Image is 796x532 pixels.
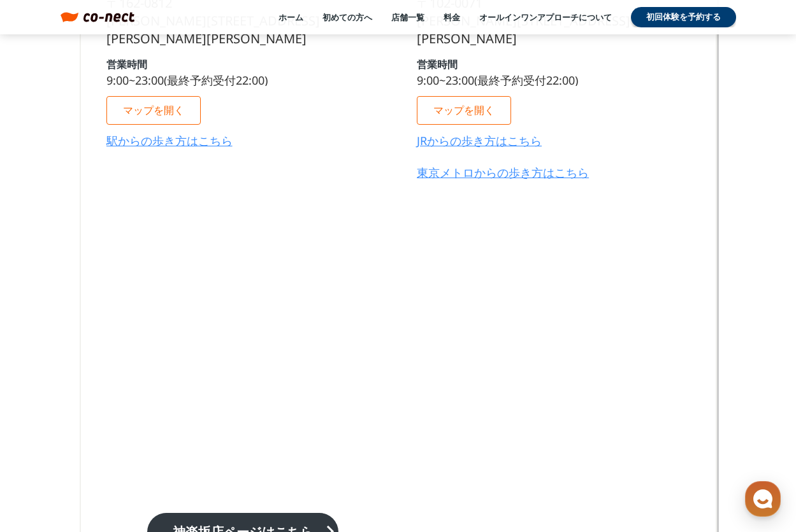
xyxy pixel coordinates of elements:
a: ホーム [4,403,84,435]
p: マップを開く [123,104,184,115]
a: 駅からの歩き方はこちら [106,135,233,146]
a: 初回体験を予約する [631,7,736,27]
p: 営業時間 [417,59,458,69]
span: ホーム [33,423,55,433]
a: 東京メトロからの歩き方はこちら [417,167,589,178]
span: 設定 [197,423,212,433]
a: マップを開く [417,96,511,125]
a: 店舗一覧 [391,11,424,23]
span: チャット [109,423,140,433]
a: チャット [84,403,164,435]
a: 料金 [444,11,460,23]
a: JRからの歩き方はこちら [417,135,542,146]
p: 9:00~23:00(最終予約受付22:00) [106,74,268,86]
a: ホーム [279,11,303,23]
a: 初めての方へ [322,11,372,23]
p: 9:00~23:00(最終予約受付22:00) [417,74,578,86]
a: オールインワンアプローチについて [479,11,612,23]
p: 営業時間 [106,59,147,69]
a: マップを開く [106,96,201,125]
a: 設定 [164,403,245,435]
p: マップを開く [433,104,495,115]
